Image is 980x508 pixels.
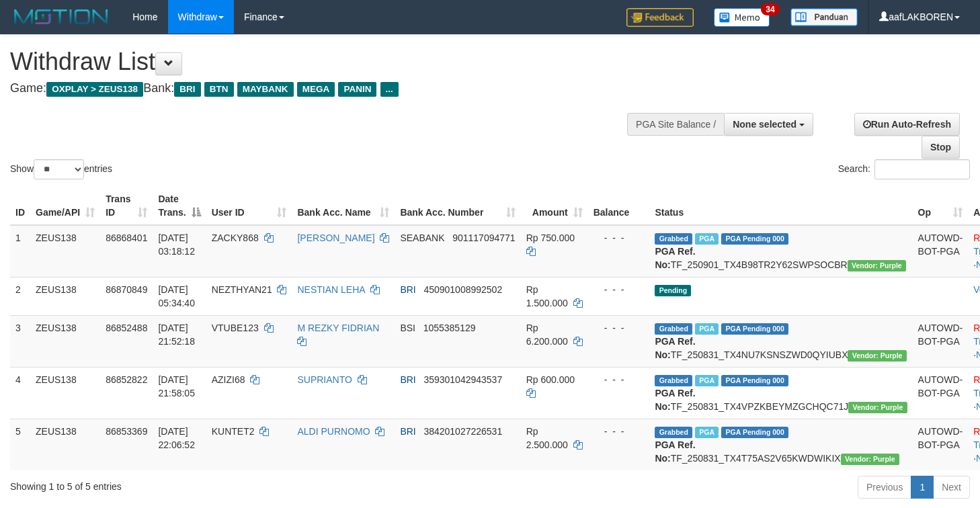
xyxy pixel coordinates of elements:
[34,159,84,179] select: Showentries
[913,315,969,367] td: AUTOWD-BOT-PGA
[655,336,695,360] b: PGA Ref. No:
[655,285,691,296] span: Pending
[30,187,100,225] th: Game/API: activate to sort column ascending
[10,474,399,493] div: Showing 1 to 5 of 5 entries
[30,315,100,367] td: ZEUS138
[237,82,294,97] span: MAYBANK
[649,315,912,367] td: TF_250831_TX4NU7KSNSZWD0QYIUBX
[106,232,147,243] span: 86868401
[695,233,719,245] span: Marked by aaftrukkakada
[10,367,30,419] td: 4
[10,48,640,75] h1: Withdraw List
[655,439,695,464] b: PGA Ref. No:
[10,315,30,367] td: 3
[594,283,645,296] div: - - -
[212,232,259,243] span: ZACKY868
[100,187,153,225] th: Trans ID: activate to sort column ascending
[30,225,100,278] td: ZEUS138
[649,225,912,278] td: TF_250901_TX4B98TR2Y62SWPSOCBR
[655,323,692,335] span: Grabbed
[106,284,147,295] span: 86870849
[400,284,415,295] span: BRI
[655,427,692,438] span: Grabbed
[174,82,200,97] span: BRI
[838,159,970,179] label: Search:
[594,231,645,245] div: - - -
[841,454,899,465] span: Vendor URL: https://trx4.1velocity.biz
[911,476,934,499] a: 1
[594,425,645,438] div: - - -
[724,113,813,136] button: None selected
[649,187,912,225] th: Status
[452,232,515,243] span: Copy 901117094771 to clipboard
[212,284,272,295] span: NEZTHYAN21
[526,374,575,385] span: Rp 600.000
[212,323,259,333] span: VTUBE123
[106,374,147,385] span: 86852822
[655,246,695,270] b: PGA Ref. No:
[400,232,444,243] span: SEABANK
[649,419,912,470] td: TF_250831_TX4T75AS2V65KWDWIKIX
[158,426,195,450] span: [DATE] 22:06:52
[721,323,788,335] span: PGA Pending
[10,187,30,225] th: ID
[30,367,100,419] td: ZEUS138
[714,8,770,27] img: Button%20Memo.svg
[588,187,650,225] th: Balance
[655,388,695,412] b: PGA Ref. No:
[423,374,502,385] span: Copy 359301042943537 to clipboard
[10,159,112,179] label: Show entries
[30,277,100,315] td: ZEUS138
[874,159,970,179] input: Search:
[627,113,724,136] div: PGA Site Balance /
[721,427,788,438] span: PGA Pending
[400,426,415,437] span: BRI
[400,374,415,385] span: BRI
[913,187,969,225] th: Op: activate to sort column ascending
[913,225,969,278] td: AUTOWD-BOT-PGA
[212,374,245,385] span: AZIZI68
[204,82,234,97] span: BTN
[649,367,912,419] td: TF_250831_TX4VPZKBEYMZGCHQC71J
[695,427,719,438] span: Marked by aaftrukkakada
[400,323,415,333] span: BSI
[933,476,970,499] a: Next
[626,8,694,27] img: Feedback.jpg
[858,476,911,499] a: Previous
[423,426,502,437] span: Copy 384201027226531 to clipboard
[913,367,969,419] td: AUTOWD-BOT-PGA
[158,284,195,308] span: [DATE] 05:34:40
[158,323,195,347] span: [DATE] 21:52:18
[761,3,779,15] span: 34
[297,323,379,333] a: M REZKY FIDRIAN
[10,419,30,470] td: 5
[338,82,376,97] span: PANIN
[526,232,575,243] span: Rp 750.000
[10,7,112,27] img: MOTION_logo.png
[297,426,370,437] a: ALDI PURNOMO
[292,187,395,225] th: Bank Acc. Name: activate to sort column ascending
[423,323,476,333] span: Copy 1055385129 to clipboard
[297,232,374,243] a: [PERSON_NAME]
[655,375,692,386] span: Grabbed
[10,82,640,95] h4: Game: Bank:
[848,350,906,362] span: Vendor URL: https://trx4.1velocity.biz
[695,375,719,386] span: Marked by aaftrukkakada
[526,323,568,347] span: Rp 6.200.000
[526,284,568,308] span: Rp 1.500.000
[733,119,797,130] span: None selected
[212,426,255,437] span: KUNTET2
[521,187,588,225] th: Amount: activate to sort column ascending
[790,8,858,26] img: panduan.png
[594,321,645,335] div: - - -
[10,277,30,315] td: 2
[922,136,960,159] a: Stop
[158,374,195,398] span: [DATE] 21:58:05
[913,419,969,470] td: AUTOWD-BOT-PGA
[721,233,788,245] span: PGA Pending
[848,402,907,413] span: Vendor URL: https://trx4.1velocity.biz
[158,232,195,257] span: [DATE] 03:18:12
[206,187,292,225] th: User ID: activate to sort column ascending
[297,374,352,385] a: SUPRIANTO
[395,187,520,225] th: Bank Acc. Number: activate to sort column ascending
